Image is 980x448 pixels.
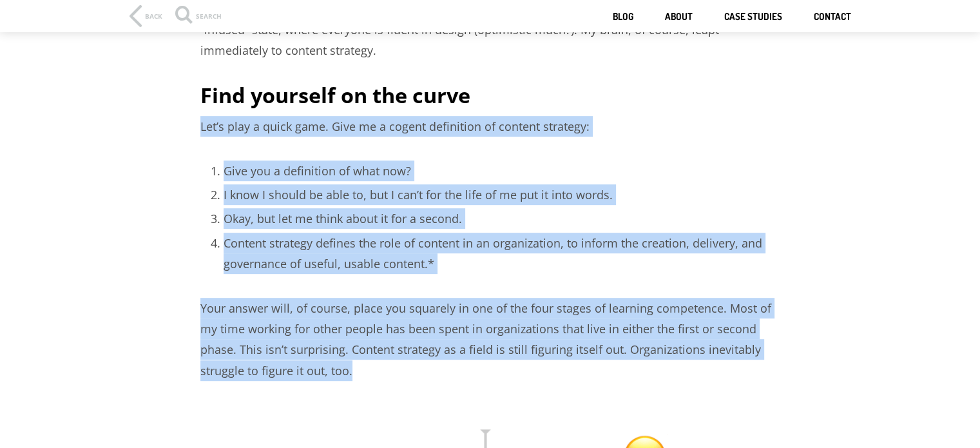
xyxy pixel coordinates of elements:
[200,81,780,110] h2: Find yourself on the curve
[613,11,633,23] a: Blog
[724,11,782,23] a: Case studies
[145,13,162,19] div: Back
[175,13,222,26] div: Search
[224,208,780,229] li: Okay, but let me think about it for a second.
[200,298,780,382] p: Your answer will, of course, place you squarely in one of the four stages of learning competence....
[224,233,780,275] li: Content strategy defines the role of content in an organization, to inform the creation, delivery...
[200,116,780,137] p: Let’s play a quick game. Give me a cogent definition of content strategy:
[665,11,693,23] a: About
[814,11,851,23] a: Contact
[224,184,780,205] li: I know I should be able to, but I can’t for the life of me put it into words.
[130,5,162,27] a: Back
[224,161,780,181] li: Give you a definition of what now?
